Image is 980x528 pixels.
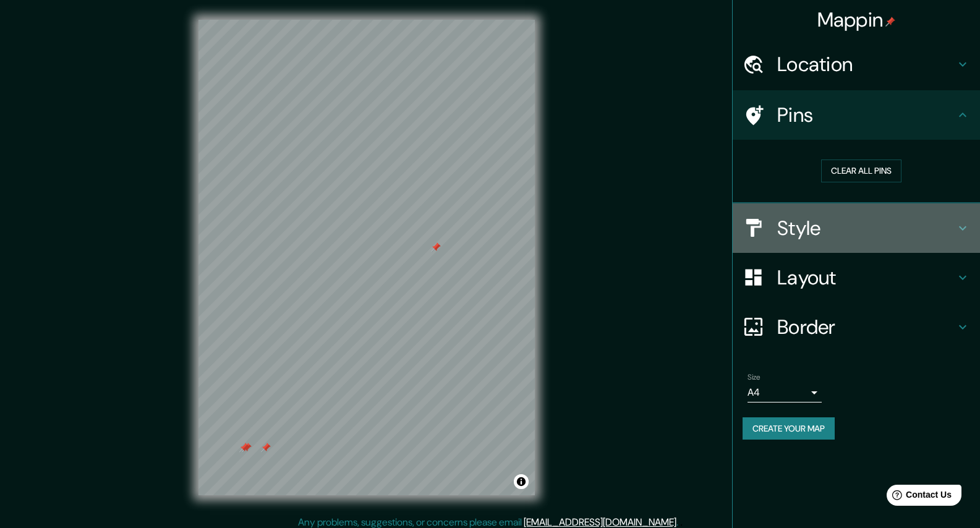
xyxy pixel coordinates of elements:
h4: Mappin [817,7,896,32]
h4: Pins [777,103,955,127]
button: Toggle attribution [514,474,529,489]
h4: Location [777,52,955,77]
canvas: Map [198,20,535,495]
div: Pins [733,90,980,140]
div: Border [733,302,980,352]
div: Layout [733,253,980,302]
div: Location [733,40,980,89]
h4: Border [777,315,955,339]
div: Style [733,203,980,253]
button: Clear all pins [821,160,901,182]
h4: Layout [777,265,955,290]
label: Size [748,372,761,382]
iframe: Help widget launcher [870,480,966,514]
img: pin-icon.png [885,17,895,27]
div: A4 [748,383,822,402]
button: Create your map [743,417,835,440]
h4: Style [777,216,955,241]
